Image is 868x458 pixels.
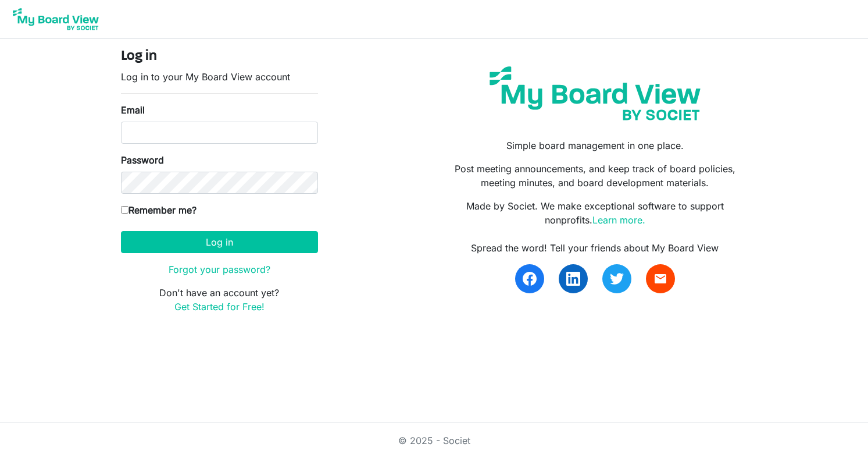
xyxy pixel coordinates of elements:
[592,214,645,226] a: Learn more.
[653,272,667,286] span: email
[481,58,709,129] img: my-board-view-societ.svg
[442,199,747,227] p: Made by Societ. We make exceptional software to support nonprofits.
[566,272,580,286] img: linkedin.svg
[646,264,675,293] a: email
[442,241,747,255] div: Spread the word! Tell your friends about My Board View
[121,206,128,214] input: Remember me?
[121,231,318,253] button: Log in
[9,5,102,34] img: My Board View Logo
[442,162,747,190] p: Post meeting announcements, and keep track of board policies, meeting minutes, and board developm...
[174,301,265,313] a: Get Started for Free!
[398,435,470,446] a: © 2025 - Societ
[121,203,197,217] label: Remember me?
[121,153,164,167] label: Password
[121,48,318,65] h4: Log in
[121,70,318,84] p: Log in to your My Board View account
[169,264,270,275] a: Forgot your password?
[442,139,747,152] p: Simple board management in one place.
[610,272,624,286] img: twitter.svg
[121,286,318,314] p: Don't have an account yet?
[523,272,537,286] img: facebook.svg
[121,103,145,117] label: Email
